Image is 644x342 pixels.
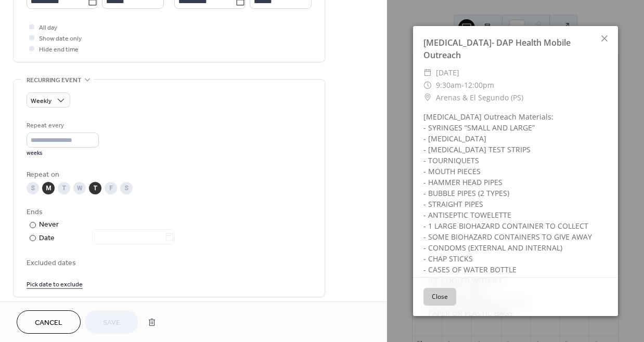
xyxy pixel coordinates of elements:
[27,150,99,157] div: weeks
[42,182,55,194] div: M
[423,91,432,104] div: ​
[27,207,310,218] div: Ends
[461,80,464,90] span: -
[58,182,70,194] div: T
[39,22,57,33] span: All day
[27,182,39,194] div: S
[73,182,86,194] div: W
[423,67,432,79] div: ​
[423,79,432,91] div: ​
[413,36,618,61] div: [MEDICAL_DATA]- DAP Health Mobile Outreach
[35,318,62,328] span: Cancel
[39,219,59,230] div: Never
[436,91,523,104] span: Arenas & El Segundo (PS)
[39,232,175,244] div: Date
[436,67,459,79] span: [DATE]
[436,80,461,90] span: 9:30am
[105,182,117,194] div: F
[39,33,82,44] span: Show date only
[27,258,312,269] span: Excluded dates
[31,95,51,107] span: Weekly
[27,75,82,86] span: Recurring event
[27,120,97,131] div: Repeat every
[39,44,79,55] span: Hide end time
[464,80,494,90] span: 12:00pm
[27,169,310,180] div: Repeat on
[27,279,83,290] span: Pick date to exclude
[423,288,456,306] button: Close
[17,310,81,334] button: Cancel
[89,182,101,194] div: T
[120,182,133,194] div: S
